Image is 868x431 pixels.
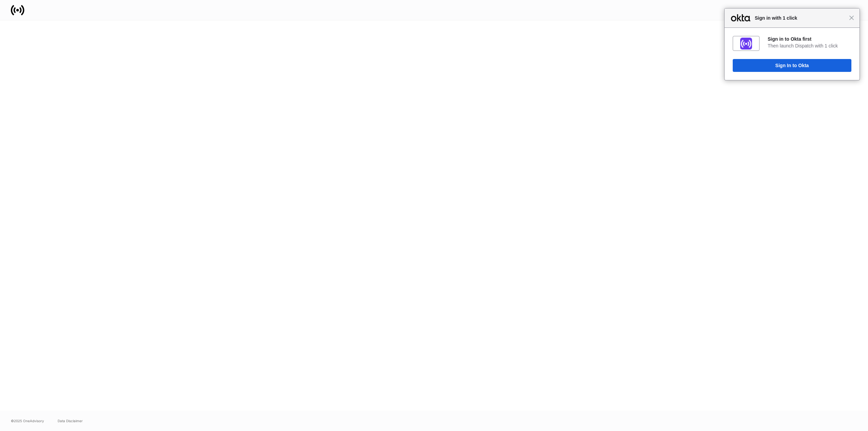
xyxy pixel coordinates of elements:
span: Close [849,15,854,20]
a: Data Disclaimer [58,418,83,424]
div: Then launch Dispatch with 1 click [768,43,851,49]
span: Sign in with 1 click [751,14,849,22]
img: fs01jxrofoggULhDH358 [740,38,752,50]
span: © 2025 OneAdvisory [11,418,44,424]
div: Sign in to Okta first [768,36,851,42]
button: Sign In to Okta [733,59,851,72]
